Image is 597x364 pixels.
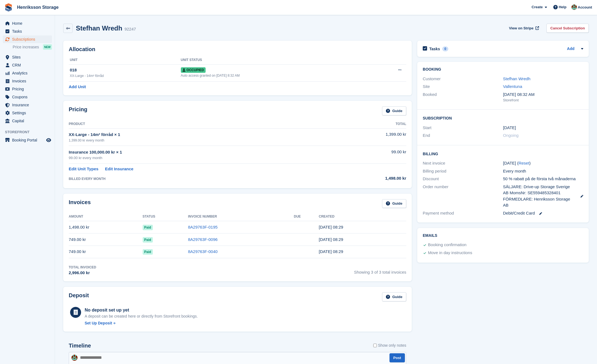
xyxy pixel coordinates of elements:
[423,132,503,139] div: End
[442,46,449,51] div: 0
[105,166,133,172] a: Edit Insurance
[188,237,218,242] a: 8A29763F-0096
[423,210,503,216] div: Payment method
[188,249,218,254] a: 8A29763F-0040
[3,20,52,27] a: menu
[71,355,78,361] img: Isak Martinelle
[323,175,406,182] div: 1,498.00 kr
[423,176,503,182] div: Discount
[559,4,566,10] span: Help
[3,101,52,109] a: menu
[12,27,45,35] span: Tasks
[323,146,406,164] td: 99.00 kr
[85,307,198,313] div: No deposit set up yet
[546,24,589,33] a: Cancel Subscription
[423,184,503,209] div: Order number
[13,44,52,50] a: Price increases NEW
[319,237,343,242] time: 2025-07-24 06:29:28 UTC
[69,199,91,208] h2: Invoices
[3,27,52,35] a: menu
[503,76,530,81] a: Stefhan Wredh
[423,151,583,156] h2: Billing
[518,161,529,165] a: Reset
[69,221,143,234] td: 1,498.00 kr
[423,76,503,82] div: Customer
[12,77,45,85] span: Invoices
[70,67,181,73] div: 018
[389,353,405,362] button: Post
[13,45,39,50] span: Price increases
[382,199,406,208] a: Guide
[69,166,98,172] a: Edit Unit Types
[3,69,52,77] a: menu
[373,343,406,348] label: Show only notes
[69,343,91,349] h2: Timeline
[12,136,45,144] span: Booking Portal
[69,265,96,270] div: Total Invoiced
[319,225,343,229] time: 2025-08-24 06:29:41 UTC
[181,56,369,65] th: Unit Status
[354,265,406,276] span: Showing 3 of 3 total invoices
[43,44,52,50] div: NEW
[69,138,323,143] div: 1,399.00 kr every month
[503,84,522,89] a: Vallentuna
[423,115,583,121] h2: Subscription
[532,4,543,10] span: Create
[4,3,13,12] img: stora-icon-8386f47178a22dfd0bd8f6a31ec36ba5ce8667c1dd55bd0f319d3a0aa187defe.svg
[503,133,519,138] span: Ongoing
[503,125,516,131] time: 2025-06-23 23:00:00 UTC
[69,155,323,161] div: 99.00 kr every month
[12,101,45,109] span: Insurance
[3,85,52,93] a: menu
[5,129,55,135] span: Storefront
[69,149,323,155] div: Insurance 100,000.00 kr × 1
[188,212,294,221] th: Invoice Number
[69,132,323,138] div: XX-Large - 14m² förråd × 1
[319,249,343,254] time: 2025-06-24 06:29:21 UTC
[69,120,323,129] th: Product
[503,184,575,209] span: SÄLJARE: Drive-up Storage Sverige AB MomsNr: SE559485328401 FÖRMEDLARE: Henriksson Storage AB
[503,160,583,166] div: [DATE] ( )
[143,212,188,221] th: Status
[12,109,45,117] span: Settings
[69,56,181,65] th: Unit
[3,136,52,144] a: menu
[3,117,52,125] a: menu
[85,320,112,326] div: Set Up Deposit
[423,125,503,131] div: Start
[69,246,143,258] td: 749.00 kr
[69,176,323,181] div: BILLED EVERY MONTH
[428,250,472,256] div: Move in day instructions
[188,225,218,229] a: 8A29763F-0195
[3,93,52,101] a: menu
[3,61,52,69] a: menu
[12,53,45,61] span: Sites
[423,234,583,238] h2: Emails
[181,67,206,73] span: Occupied
[70,73,181,78] div: XX-Large - 14m² förråd
[85,313,198,319] p: A deposit can be created here or directly from Storefront bookings.
[423,91,503,103] div: Booked
[509,26,534,31] span: View on Stripe
[12,93,45,101] span: Coupons
[143,225,153,230] span: Paid
[69,270,96,276] div: 2,996.00 kr
[12,85,45,93] span: Pricing
[125,26,136,32] div: 92247
[323,128,406,146] td: 1,399.00 kr
[3,109,52,117] a: menu
[15,3,61,12] a: Henriksson Storage
[578,5,592,10] span: Account
[503,91,583,98] div: [DATE] 08:32 AM
[423,67,583,72] h2: Booking
[143,249,153,255] span: Paid
[294,212,319,221] th: Due
[12,35,45,43] span: Subscriptions
[45,137,52,143] a: Preview store
[503,168,583,174] div: Every month
[507,24,540,33] a: View on Stripe
[323,120,406,129] th: Total
[3,77,52,85] a: menu
[503,176,583,182] div: 50 % rabatt på de första två månaderna
[423,160,503,166] div: Next invoice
